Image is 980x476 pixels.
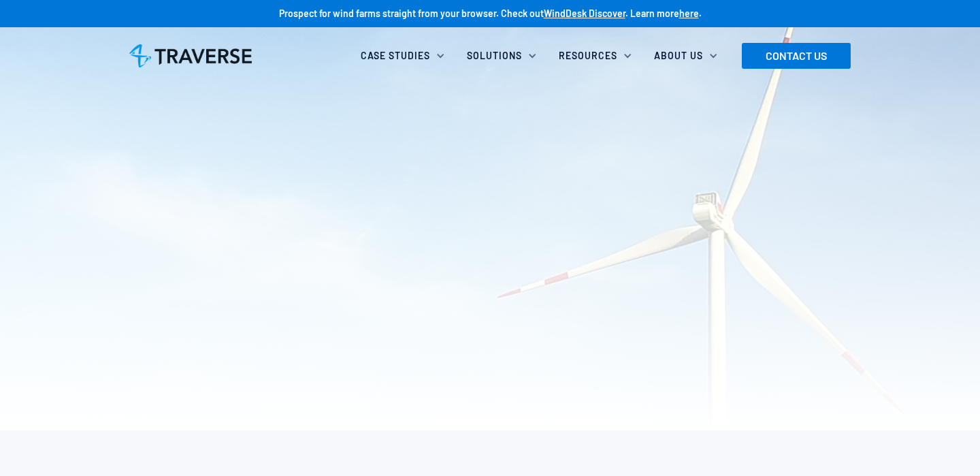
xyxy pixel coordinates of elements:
div: Resources [559,49,617,63]
strong: Prospect for wind farms straight from your browser. Check out [279,7,544,19]
div: About Us [654,49,703,63]
div: Solutions [467,49,522,63]
div: Case Studies [361,49,430,63]
a: WindDesk Discover [544,7,625,19]
div: About Us [646,41,732,71]
a: here [679,7,699,19]
a: CONTACT US [742,43,851,69]
div: Case Studies [353,41,459,71]
div: Resources [551,41,646,71]
strong: . Learn more [625,7,679,19]
strong: . [699,7,702,19]
div: Solutions [459,41,551,71]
